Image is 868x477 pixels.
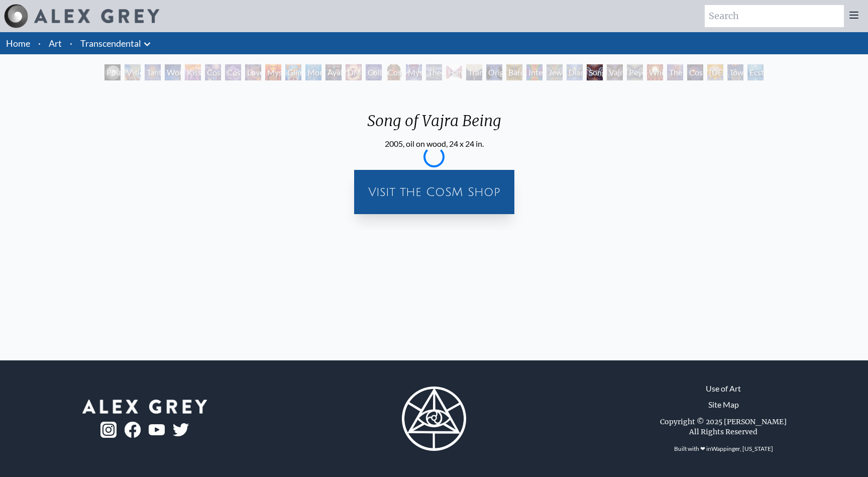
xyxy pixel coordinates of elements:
[305,64,321,80] div: Monochord
[607,64,623,80] div: Vajra Being
[486,64,502,80] div: Original Face
[647,64,663,80] div: White Light
[185,64,201,80] div: Kiss of the [MEDICAL_DATA]
[386,64,402,80] div: Cosmic [DEMOGRAPHIC_DATA]
[667,64,683,80] div: The Great Turn
[506,64,522,80] div: Bardo Being
[165,64,181,80] div: Wonder
[125,64,141,80] div: Visionary Origin of Language
[100,422,117,438] img: ig-logo.png
[325,64,342,80] div: Ayahuasca Visitation
[687,64,703,80] div: Cosmic Consciousness
[149,424,165,436] img: youtube-logo.png
[727,64,743,80] div: Toward the One
[205,64,221,80] div: Cosmic Creativity
[689,427,757,437] div: All Rights Reserved
[173,423,189,436] img: twitter-logo.png
[587,64,603,80] div: Song of Vajra Being
[670,441,777,457] div: Built with ❤ in
[627,64,643,80] div: Peyote Being
[360,176,508,208] a: Visit the CoSM Shop
[265,64,281,80] div: Mysteriosa 2
[426,64,442,80] div: Theologue
[359,112,509,138] div: Song of Vajra Being
[660,417,787,427] div: Copyright © 2025 [PERSON_NAME]
[125,422,141,438] img: fb-logo.png
[346,64,362,80] div: DMT - The Spirit Molecule
[466,64,482,80] div: Transfiguration
[547,64,563,80] div: Jewel Being
[707,64,723,80] div: [DEMOGRAPHIC_DATA]
[366,64,382,80] div: Collective Vision
[66,32,76,54] li: ·
[567,64,583,80] div: Diamond Being
[705,5,844,27] input: Search
[104,64,121,80] div: Polar Unity Spiral
[6,38,30,49] a: Home
[446,64,462,80] div: Hands that See
[225,64,241,80] div: Cosmic Artist
[406,64,422,80] div: Mystic Eye
[359,138,509,150] div: 2005, oil on wood, 24 x 24 in.
[711,445,773,452] a: Wappinger, [US_STATE]
[526,64,542,80] div: Interbeing
[747,64,764,80] div: Ecstasy
[285,64,301,80] div: Glimpsing the Empyrean
[80,36,141,50] a: Transcendental
[145,64,161,80] div: Tantra
[708,399,739,411] a: Site Map
[49,36,62,50] a: Art
[706,383,741,395] a: Use of Art
[245,64,261,80] div: Love is a Cosmic Force
[34,32,45,54] li: ·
